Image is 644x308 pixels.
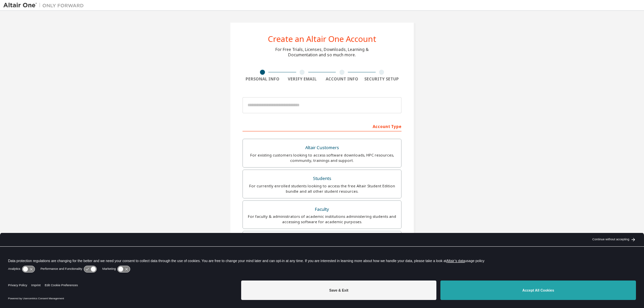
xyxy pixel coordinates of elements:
[243,121,401,131] div: Account Type
[247,152,397,163] div: For existing customers looking to access software downloads, HPC resources, community, trainings ...
[282,76,322,82] div: Verify Email
[247,183,397,194] div: For currently enrolled students looking to access the free Altair Student Edition bundle and all ...
[243,76,282,82] div: Personal Info
[322,76,362,82] div: Account Info
[362,76,402,82] div: Security Setup
[247,143,397,152] div: Altair Customers
[247,205,397,214] div: Faculty
[247,174,397,183] div: Students
[275,47,369,58] div: For Free Trials, Licenses, Downloads, Learning & Documentation and so much more.
[247,214,397,225] div: For faculty & administrators of academic institutions administering students and accessing softwa...
[3,2,87,9] img: Altair One
[268,35,376,43] div: Create an Altair One Account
